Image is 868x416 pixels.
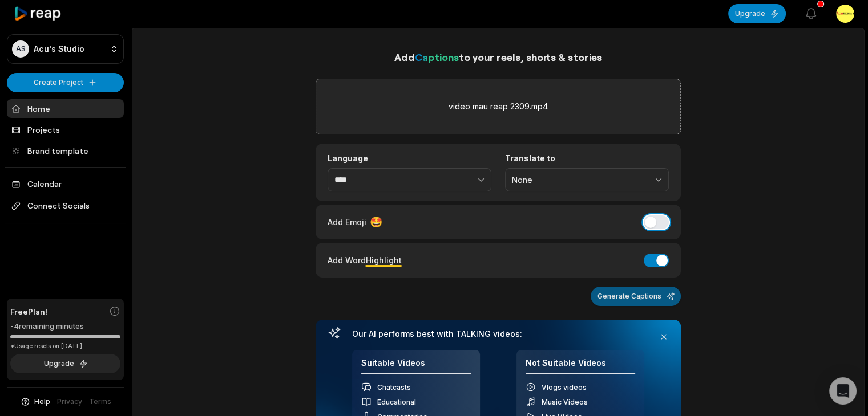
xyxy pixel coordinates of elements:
button: Help [20,397,50,407]
a: Brand template [7,141,124,160]
h1: Add to your reels, shorts & stories [316,49,681,65]
span: None [512,175,646,185]
span: Add Emoji [328,216,366,228]
div: Open Intercom Messenger [829,377,857,405]
span: Help [34,397,50,407]
span: Music Videos [542,398,588,406]
label: video mau reap 2309.mp4 [449,100,548,113]
a: Calendar [7,174,124,193]
span: Chatcasts [377,383,411,391]
label: Language [328,153,491,164]
a: Projects [7,120,124,139]
span: Highlight [366,255,402,265]
span: 🤩 [370,214,382,230]
a: Home [7,99,124,118]
button: None [505,168,669,192]
div: -4 remaining minutes [10,321,120,332]
label: Translate to [505,153,669,164]
h4: Not Suitable Videos [526,358,635,374]
div: AS [12,40,29,58]
h3: Our AI performs best with TALKING videos: [352,329,644,339]
button: Generate Captions [591,287,681,306]
span: Free Plan! [10,305,47,317]
button: Upgrade [728,4,786,23]
div: *Usage resets on [DATE] [10,342,120,350]
button: Create Project [7,73,124,92]
button: Upgrade [10,354,120,373]
span: Connect Socials [7,195,124,216]
p: Acu's Studio [34,44,84,54]
span: Captions [415,51,459,63]
a: Privacy [57,397,82,407]
a: Terms [89,397,111,407]
span: Educational [377,398,416,406]
div: Add Word [328,252,402,268]
h4: Suitable Videos [361,358,471,374]
span: Vlogs videos [542,383,587,391]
